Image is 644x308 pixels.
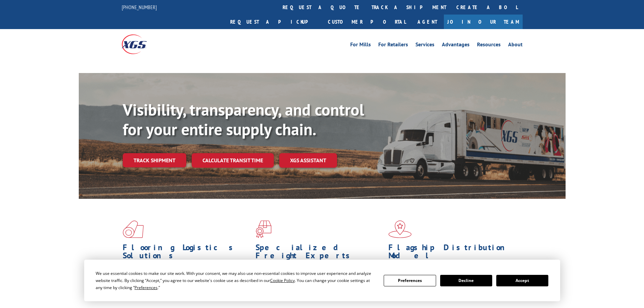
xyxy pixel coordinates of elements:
[411,15,444,29] a: Agent
[123,153,186,167] a: Track shipment
[496,275,548,286] button: Accept
[384,275,436,286] button: Preferences
[378,42,408,49] a: For Retailers
[442,42,470,49] a: Advantages
[388,220,412,238] img: xgs-icon-flagship-distribution-model-red
[123,220,144,238] img: xgs-icon-total-supply-chain-intelligence-red
[84,260,560,301] div: Cookie Consent Prompt
[256,243,383,263] h1: Specialized Freight Experts
[323,15,411,29] a: Customer Portal
[225,15,323,29] a: Request a pickup
[444,15,523,29] a: Join Our Team
[123,243,251,263] h1: Flooring Logistics Solutions
[256,220,271,238] img: xgs-icon-focused-on-flooring-red
[96,270,376,291] div: We use essential cookies to make our site work. With your consent, we may also use non-essential ...
[192,153,274,168] a: Calculate transit time
[123,99,364,140] b: Visibility, transparency, and control for your entire supply chain.
[440,275,492,286] button: Decline
[279,153,337,168] a: XGS ASSISTANT
[388,243,516,263] h1: Flagship Distribution Model
[122,4,157,10] a: [PHONE_NUMBER]
[477,42,501,49] a: Resources
[135,285,158,290] span: Preferences
[270,278,295,283] span: Cookie Policy
[350,42,371,49] a: For Mills
[508,42,523,49] a: About
[415,42,434,49] a: Services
